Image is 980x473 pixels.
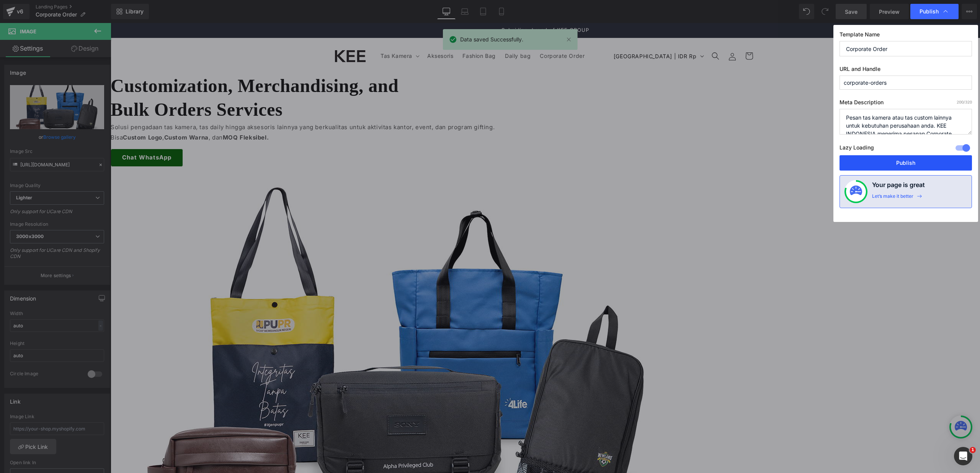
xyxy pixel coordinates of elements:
[840,99,972,109] label: Meta Description
[840,109,972,135] textarea: Pesan tas kamera atau tas custom lainnya untuk kebutuhan perusahaan anda. KEE INDONESIA menerima ...
[352,30,385,36] span: Fashion Bag
[920,8,939,15] span: Publish
[391,4,479,10] span: Subsidiary brand of KEE GROUP
[596,25,613,41] summary: Cari
[840,155,972,171] button: Publish
[112,111,158,118] strong: MOQ Fleksibel.
[425,25,479,41] a: Corporate Order
[390,25,425,41] a: Daily bag
[954,447,972,465] iframe: Intercom live chat
[503,29,586,37] span: [GEOGRAPHIC_DATA] | IDR Rp
[970,447,976,453] span: 1
[54,111,98,118] strong: Custom Warna
[498,26,596,40] button: [GEOGRAPHIC_DATA] | IDR Rp
[12,111,52,118] strong: Custom Logo
[957,100,972,104] span: /320
[840,31,972,41] label: Template Name
[221,24,258,42] a: KEE INDONESIA
[850,186,862,198] img: onboarding-status.svg
[270,30,302,36] span: Tas Kamera
[224,27,255,39] img: KEE INDONESIA
[840,66,972,76] label: URL and Handle
[840,143,874,155] label: Lazy Loading
[957,100,964,104] span: 200
[265,25,312,41] summary: Tas Kamera
[872,180,925,193] h4: Your page is great
[317,30,343,36] span: Aksesoris
[347,25,390,41] a: Fashion Bag
[312,25,347,41] a: Aksesoris
[872,193,913,203] div: Let’s make it better
[394,30,420,36] span: Daily bag
[429,30,474,36] span: Corporate Order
